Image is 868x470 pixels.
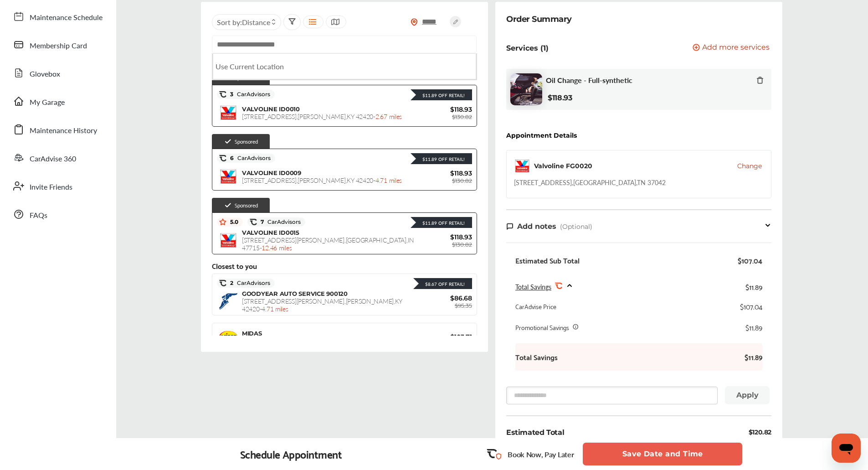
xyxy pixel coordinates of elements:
[233,91,270,98] span: CarAdvisors
[242,290,348,297] span: GOODYEAR AUTO SERVICE 900120
[8,118,107,141] a: Maintenance History
[226,279,270,287] span: 2
[8,5,107,28] a: Maintenance Schedule
[515,323,569,332] div: Promotional Savings
[693,44,771,52] a: Add more services
[702,44,770,52] span: Add more services
[262,304,288,313] span: 4.71 miles
[8,89,107,113] a: My Garage
[219,167,237,186] img: logo-valvoline.png
[737,161,762,170] button: Change
[452,114,472,120] span: $130.82
[213,53,476,79] li: Use Current Location
[219,331,237,342] img: Midas+Logo_RGB.png
[745,323,762,332] div: $11.89
[515,352,558,362] b: Total Savings
[517,222,556,231] span: Add notes
[8,202,107,226] a: FAQs
[417,233,472,241] span: $118.93
[455,302,472,309] span: $95.35
[583,443,742,465] button: Save Date and Time
[421,281,465,287] div: $8.67 Off Retail!
[749,427,771,438] div: $120.82
[242,229,299,236] span: VALVOLINE ID0015
[212,198,270,212] div: Sponsored
[745,280,762,293] div: $11.89
[506,132,577,139] div: Appointment Details
[411,18,418,26] img: location_vector_orange.38f05af8.svg
[515,302,556,311] div: CarAdvise Price
[30,210,47,222] span: FAQs
[219,218,226,226] img: star_icon.59ea9307.svg
[30,153,76,165] span: CarAdvise 360
[219,91,226,98] img: caradvise_icon.5c74104a.svg
[8,146,107,170] a: CarAdvise 360
[219,231,237,249] img: logo-valvoline.png
[738,256,762,265] div: $107.04
[735,352,762,362] b: $11.89
[508,449,574,460] p: Book Now, Pay Later
[30,97,65,108] span: My Garage
[546,76,632,84] span: Oil Change - Full-synthetic
[234,155,271,161] span: CarAdvisors
[548,93,572,102] b: $118.93
[418,156,465,162] div: $11.89 Off Retail!
[418,92,465,98] div: $11.89 Off Retail!
[30,68,60,80] span: Glovebox
[30,181,72,193] span: Invite Friends
[740,302,762,311] div: $107.04
[212,134,270,149] div: Sponsored
[8,174,107,198] a: Invite Friends
[233,280,270,286] span: CarAdvisors
[452,177,472,184] span: $130.82
[417,105,472,114] span: $118.93
[418,220,465,226] div: $11.89 Off Retail!
[506,427,564,438] div: Estimated Total
[242,105,300,113] span: VALVOLINE ID0010
[725,386,770,404] button: Apply
[510,73,542,105] img: oil-change-thumb.jpg
[219,103,237,122] img: logo-valvoline.png
[506,44,549,52] p: Services (1)
[514,158,530,174] img: logo-valvoline.png
[219,279,226,287] img: caradvise_icon.5c74104a.svg
[8,61,107,85] a: Glovebox
[250,218,257,226] img: caradvise_icon.5c74104a.svg
[226,91,270,98] span: 3
[242,330,262,337] span: MIDAS
[417,333,472,341] span: $103.71
[534,161,592,170] div: Valvoline FG0020
[242,17,270,27] span: Distance
[219,293,237,309] img: logo-goodyear.png
[375,112,402,121] span: 2.67 miles
[506,222,514,230] img: note-icon.db9493fa.svg
[8,33,107,57] a: Membership Card
[242,112,402,121] span: [STREET_ADDRESS] , [PERSON_NAME] , KY 42420 -
[417,294,472,302] span: $86.68
[212,262,477,270] div: Closest to you
[224,138,232,145] img: check-icon.521c8815.svg
[219,155,226,162] img: caradvise_icon.5c74104a.svg
[217,17,270,27] span: Sort by :
[257,218,301,226] span: 7
[693,44,770,52] button: Add more services
[226,155,271,162] span: 6
[264,219,301,225] span: CarAdvisors
[506,13,572,26] div: Order Summary
[242,296,402,313] span: [STREET_ADDRESS][PERSON_NAME] , [PERSON_NAME] , KY 42420 -
[375,176,402,185] span: 4.71 miles
[30,40,87,52] span: Membership Card
[560,222,592,231] span: (Optional)
[30,12,103,24] span: Maintenance Schedule
[242,169,301,176] span: VALVOLINE ID0009
[515,282,551,291] span: Total Savings
[262,243,292,252] span: 12.46 miles
[452,241,472,248] span: $130.82
[242,176,402,185] span: [STREET_ADDRESS] , [PERSON_NAME] , KY 42420 -
[515,256,580,265] div: Estimated Sub Total
[242,235,414,252] span: [STREET_ADDRESS][PERSON_NAME] , [GEOGRAPHIC_DATA] , IN 47715 -
[224,201,232,209] img: check-icon.521c8815.svg
[30,125,97,137] span: Maintenance History
[832,434,861,463] iframe: Button to launch messaging window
